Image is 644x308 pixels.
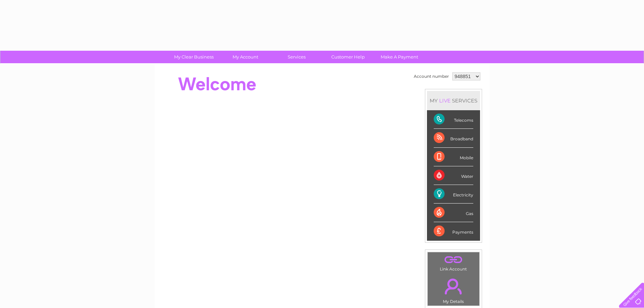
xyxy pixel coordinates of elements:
div: Gas [434,204,473,222]
td: My Details [427,273,480,306]
a: My Clear Business [166,51,222,63]
td: Link Account [427,252,480,273]
div: Mobile [434,148,473,166]
a: Customer Help [320,51,376,63]
td: Account number [412,71,451,82]
div: Telecoms [434,110,473,129]
div: LIVE [438,97,452,104]
div: Water [434,166,473,185]
a: . [429,254,478,266]
div: MY SERVICES [427,91,480,110]
a: Make A Payment [372,51,427,63]
div: Payments [434,222,473,240]
div: Broadband [434,129,473,147]
a: My Account [217,51,273,63]
div: Electricity [434,185,473,204]
a: . [429,275,478,298]
a: Services [269,51,325,63]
